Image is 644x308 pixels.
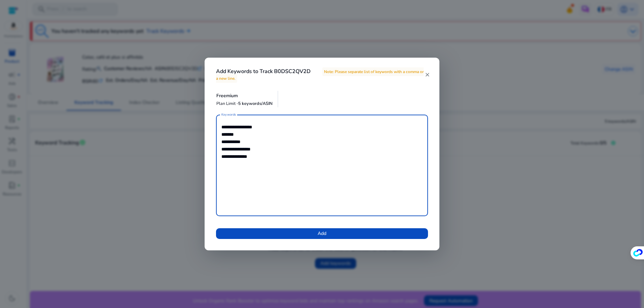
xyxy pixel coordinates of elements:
p: Plan Limit - [216,101,273,107]
h4: Add Keywords to Track B0DSC2QV2D [216,68,425,81]
mat-label: Keywords [221,112,236,117]
span: Add [318,230,326,237]
h5: Freemium [216,93,273,99]
span: 5 keywords/ASIN [238,101,273,107]
span: Note: Please separate list of keywords with a comma or a new line. [216,67,424,82]
button: Add [216,228,428,239]
mat-icon: close [425,72,430,78]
